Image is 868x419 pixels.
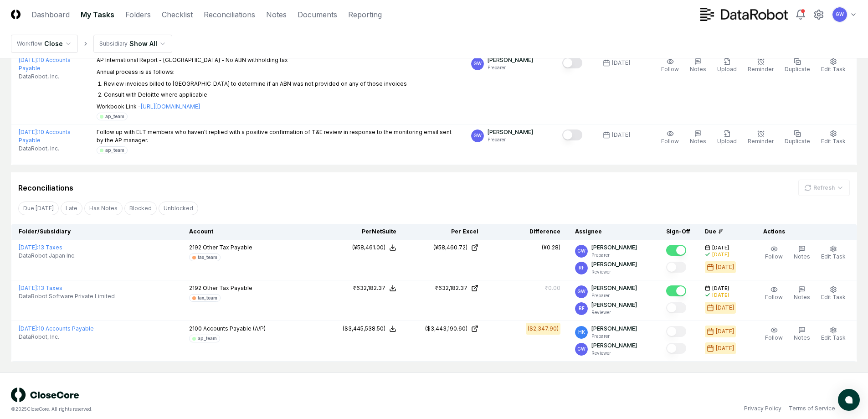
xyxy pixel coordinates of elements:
[203,325,266,332] span: Accounts Payable (A/P)
[666,326,686,337] button: Mark complete
[666,343,686,354] button: Mark complete
[746,128,776,147] button: Reminder
[19,285,38,291] span: [DATE] :
[104,80,407,87] p: Review invoices billed to [GEOGRAPHIC_DATA] to determine if an ABN was not provided on any of tho...
[659,224,698,240] th: Sign-Off
[411,243,478,252] a: (¥58,460.72)
[836,11,844,18] span: GW
[19,325,94,332] a: [DATE]:10 Accounts Payable
[578,329,585,336] span: HK
[792,243,812,263] button: Notes
[748,66,774,72] span: Reminder
[819,56,847,75] button: Edit Task
[298,9,337,20] a: Documents
[715,56,739,75] button: Upload
[568,224,659,240] th: Assignee
[11,224,182,240] th: Folder/Subsidiary
[97,128,457,145] p: Follow up with ELT members who haven't replied with a positive confirmation of T&E review in resp...
[783,56,812,75] button: Duplicate
[765,253,783,260] span: Follow
[763,325,785,344] button: Follow
[411,325,478,333] a: ($3,443,190.60)
[591,333,637,340] p: Preparer
[838,389,860,411] button: atlas-launcher
[17,40,42,48] div: Workflow
[105,113,124,120] div: ap_team
[612,59,630,67] div: [DATE]
[591,350,637,357] p: Reviewer
[159,202,198,215] button: Unblocked
[666,262,686,273] button: Mark complete
[19,244,38,251] span: [DATE] :
[716,263,734,271] div: [DATE]
[189,285,201,291] span: 2192
[19,57,38,63] span: [DATE] :
[715,128,739,147] button: Upload
[666,285,686,296] button: Mark complete
[690,138,706,145] span: Notes
[591,325,637,333] p: [PERSON_NAME]
[19,325,38,332] span: [DATE] :
[821,66,846,72] span: Edit Task
[688,128,708,147] button: Notes
[19,129,71,144] a: [DATE]:10 Accounts Payable
[203,244,252,251] span: Other Tax Payable
[819,284,847,303] button: Edit Task
[545,284,560,292] div: ₹0.00
[104,91,207,98] p: Consult with Deloitte where applicable
[343,325,385,333] div: ($3,445,538.50)
[162,9,193,20] a: Checklist
[591,301,637,309] p: [PERSON_NAME]
[19,292,115,300] span: DataRobot Software Private Limited
[792,284,812,303] button: Notes
[11,10,21,19] img: Logo
[794,253,810,260] span: Notes
[794,294,810,300] span: Notes
[189,325,202,332] span: 2100
[425,325,467,333] div: ($3,443,190.60)
[832,6,848,23] button: GW
[19,285,62,291] a: [DATE]:13 Taxes
[785,138,810,145] span: Duplicate
[488,64,533,71] p: Preparer
[105,147,124,154] div: ap_team
[11,35,172,53] nav: breadcrumb
[433,243,467,252] div: (¥58,460.72)
[712,292,729,299] div: [DATE]
[562,57,582,68] button: Mark complete
[785,66,810,72] span: Duplicate
[712,244,729,251] span: [DATE]
[591,341,637,350] p: [PERSON_NAME]
[744,404,781,413] a: Privacy Policy
[579,305,585,312] span: RF
[577,346,586,352] span: GW
[716,304,734,312] div: [DATE]
[189,244,201,251] span: 2192
[716,327,734,336] div: [DATE]
[591,260,637,269] p: [PERSON_NAME]
[783,128,812,147] button: Duplicate
[717,66,737,72] span: Upload
[819,325,847,344] button: Edit Task
[756,228,850,236] div: Actions
[84,202,123,215] button: Has Notes
[97,68,407,76] p: Annual process is as follows:
[266,9,287,20] a: Notes
[81,9,114,20] a: My Tasks
[700,8,788,21] img: DataRobot logo
[763,243,785,263] button: Follow
[97,56,407,64] p: AP International Report - [GEOGRAPHIC_DATA] - No ABN withholding tax
[792,325,812,344] button: Notes
[352,243,396,252] button: (¥58,461.00)
[748,138,774,145] span: Reminder
[435,284,467,292] div: ₹632,182.37
[591,243,637,252] p: [PERSON_NAME]
[411,284,478,292] a: ₹632,182.37
[473,60,482,67] span: GW
[612,131,630,139] div: [DATE]
[352,243,385,252] div: (¥58,461.00)
[404,224,486,240] th: Per Excel
[661,138,679,145] span: Follow
[765,294,783,300] span: Follow
[579,264,585,271] span: RF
